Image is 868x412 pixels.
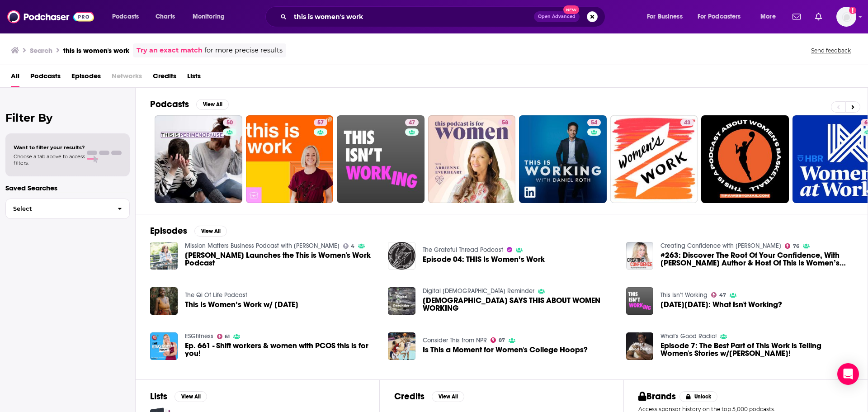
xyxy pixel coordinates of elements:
[626,242,654,270] img: #263: Discover The Root Of Your Confidence, With Nicole Kalil Author & Host Of This Is Women’s Wo...
[223,119,236,126] a: 50
[811,9,826,24] a: Show notifications dropdown
[793,244,799,248] span: 76
[5,199,130,219] button: Select
[314,119,327,126] a: 57
[185,342,377,357] span: Ep. 661 - Shift workers & women with PCOS this is for you!
[405,119,419,126] a: 47
[150,9,180,24] a: Charts
[836,7,856,27] button: Show profile menu
[591,118,597,128] span: 54
[394,391,464,402] a: CreditsView All
[153,69,176,87] a: Credits
[150,99,189,110] h2: Podcasts
[423,256,545,263] span: Episode 04: THIS Is Women’s Work
[660,251,853,267] a: #263: Discover The Root Of Your Confidence, With Nicole Kalil Author & Host Of This Is Women’s Wo...
[660,301,782,308] a: International Women's Day: What Isn't Working?
[423,336,487,344] a: Consider This from NPR
[423,346,588,354] a: Is This a Moment for Women's College Hoops?
[499,338,505,342] span: 87
[498,119,512,126] a: 58
[660,332,717,340] a: What's Good Radio!
[226,118,233,128] span: 50
[204,45,283,56] span: for more precise results
[193,10,225,23] span: Monitoring
[538,14,576,19] span: Open Advanced
[680,119,694,126] a: 43
[808,47,854,54] button: Send feedback
[388,332,415,360] img: Is This a Moment for Women's College Hoops?
[698,10,741,23] span: For Podcasters
[428,115,516,203] a: 58
[423,297,615,312] a: ISLAM SAYS THIS ABOUT WOMEN WORKING
[660,242,781,250] a: Creating Confidence with Heather Monahan
[150,242,178,270] img: Nicole Kalil Launches the This is Women's Work Podcast
[660,301,782,308] span: [DATE][DATE]: What Isn't Working?
[30,46,52,55] h3: Search
[63,46,129,55] h3: this is women's work
[185,291,247,299] a: The Qi Of Life Podcast
[519,115,607,203] a: 54
[754,9,787,24] button: open menu
[274,6,614,27] div: Search podcasts, credits, & more...
[587,119,601,126] a: 54
[351,244,354,248] span: 4
[837,363,859,385] div: Open Intercom Messenger
[185,251,377,267] span: [PERSON_NAME] Launches the This is Women's Work Podcast
[502,118,508,128] span: 58
[290,9,534,24] input: Search podcasts, credits, & more...
[196,99,229,110] button: View All
[647,10,683,23] span: For Business
[626,287,654,315] img: International Women's Day: What Isn't Working?
[112,69,142,87] span: Networks
[71,69,101,87] a: Episodes
[711,292,726,298] a: 47
[849,7,856,14] svg: Add a profile image
[187,69,201,87] span: Lists
[679,391,718,402] button: Unlock
[185,242,340,250] a: Mission Matters Business Podcast with Adam Torres
[394,391,425,402] h2: Credits
[789,9,804,24] a: Show notifications dropdown
[388,287,415,315] a: ISLAM SAYS THIS ABOUT WOMEN WORKING
[388,242,415,270] img: Episode 04: THIS Is Women’s Work
[719,293,726,297] span: 47
[186,9,236,24] button: open menu
[7,8,94,25] img: Podchaser - Follow, Share and Rate Podcasts
[5,111,130,124] h2: Filter By
[112,10,139,23] span: Podcasts
[194,226,227,237] button: View All
[14,153,85,166] span: Choose a tab above to access filters.
[660,342,853,357] span: Episode 7: The Best Part of This Work is Telling Women's Stories w/[PERSON_NAME]!
[150,287,178,315] a: This Is Women’s Work w/ Karma
[626,332,654,360] a: Episode 7: The Best Part of This Work is Telling Women's Stories w/Maggie Hendricks!
[156,10,175,23] span: Charts
[185,301,298,308] a: This Is Women’s Work w/ Karma
[30,69,61,87] a: Podcasts
[150,99,229,110] a: PodcastsView All
[785,243,799,249] a: 76
[409,118,415,128] span: 47
[150,225,187,237] h2: Episodes
[137,45,203,56] a: Try an exact match
[11,69,19,87] a: All
[150,391,167,402] h2: Lists
[638,391,676,402] h2: Brands
[150,225,227,237] a: EpisodesView All
[337,115,425,203] a: 47
[185,332,213,340] a: ESGfitness
[217,334,230,339] a: 61
[150,332,178,360] a: Ep. 661 - Shift workers & women with PCOS this is for you!
[610,115,698,203] a: 43
[491,337,505,343] a: 87
[684,118,690,128] span: 43
[534,11,580,22] button: Open AdvancedNew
